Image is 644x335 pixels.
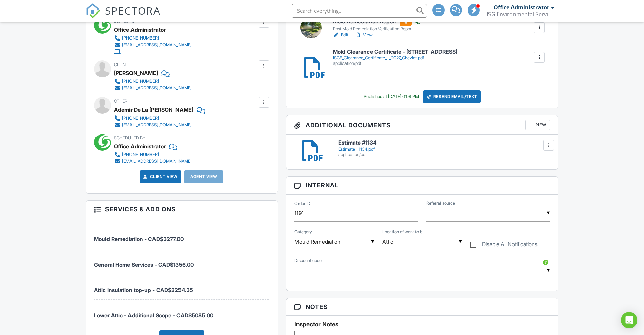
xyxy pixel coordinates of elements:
[114,85,192,92] a: [EMAIL_ADDRESS][DOMAIN_NAME]
[333,26,421,32] div: Post Mold Remediation Verification Report
[355,32,373,38] a: View
[294,258,322,264] label: Discount code
[114,122,200,128] a: [EMAIL_ADDRESS][DOMAIN_NAME]
[94,300,269,325] li: Manual fee: Lower Attic - Additional Scope
[487,11,554,18] div: ISG Environmental Services Inc
[382,229,425,235] label: Location of work to be done
[122,79,159,84] div: [PHONE_NUMBER]
[294,321,550,328] h5: Inspector Notes
[114,151,192,158] a: [PHONE_NUMBER]
[294,229,312,235] label: Category
[338,147,550,152] div: Estimate__1134.pdf
[525,120,550,130] div: New
[94,261,194,268] span: General Home Services - CAD$1356.00
[621,312,637,328] div: Open Intercom Messenger
[333,61,457,66] div: application/pdf
[338,140,550,146] h6: Estimate #1134
[122,152,159,157] div: [PHONE_NUMBER]
[114,99,127,104] span: Other
[286,115,558,135] h3: Additional Documents
[122,85,192,91] div: [EMAIL_ADDRESS][DOMAIN_NAME]
[114,25,166,35] div: Office Administrator
[338,140,550,157] a: Estimate #1134 Estimate__1134.pdf application/pdf
[114,158,192,165] a: [EMAIL_ADDRESS][DOMAIN_NAME]
[122,35,159,41] div: [PHONE_NUMBER]
[114,42,192,48] a: [EMAIL_ADDRESS][DOMAIN_NAME]
[94,249,269,274] li: Service: General Home Services
[94,312,213,319] span: Lower Attic - Additional Scope - CAD$5085.00
[338,152,550,157] div: application/pdf
[86,3,100,18] img: The Best Home Inspection Software - Spectora
[333,49,457,66] a: Mold Clearance Certificate - [STREET_ADDRESS] ISGE_Clearance_Certificate_-_2027_Cheviot.pdf appli...
[94,274,269,300] li: Service: Attic Insulation top-up
[122,115,159,121] div: [PHONE_NUMBER]
[86,201,278,218] h3: Services & Add ons
[114,35,192,42] a: [PHONE_NUMBER]
[114,68,158,78] div: [PERSON_NAME]
[426,200,455,206] label: Referral source
[286,298,558,316] h3: Notes
[364,94,419,99] div: Published at [DATE] 6:08 PM
[122,122,192,128] div: [EMAIL_ADDRESS][DOMAIN_NAME]
[333,32,348,38] a: Edit
[122,42,192,48] div: [EMAIL_ADDRESS][DOMAIN_NAME]
[114,105,193,115] div: Ademir De La [PERSON_NAME]
[114,115,200,122] a: [PHONE_NUMBER]
[122,159,192,164] div: [EMAIL_ADDRESS][DOMAIN_NAME]
[423,90,481,103] div: Resend Email/Text
[470,241,538,250] label: Disable All Notifications
[114,62,128,67] span: Client
[294,201,310,207] label: Order ID
[114,78,192,85] a: [PHONE_NUMBER]
[333,17,421,32] a: Mold Remediation Report Post Mold Remediation Verification Report
[94,236,184,242] span: Mould Remediation - CAD$3277.00
[494,4,549,11] div: Office Administrator
[333,49,457,55] h6: Mold Clearance Certificate - [STREET_ADDRESS]
[94,223,269,249] li: Service: Mould Remediation
[94,287,193,293] span: Attic Insulation top-up - CAD$2254.35
[292,4,427,18] input: Search everything...
[114,141,166,151] div: Office Administrator
[114,135,145,140] span: Scheduled By
[105,3,161,18] span: SPECTORA
[333,55,457,61] div: ISGE_Clearance_Certificate_-_2027_Cheviot.pdf
[142,173,178,180] a: Client View
[286,177,558,194] h3: Internal
[86,9,161,23] a: SPECTORA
